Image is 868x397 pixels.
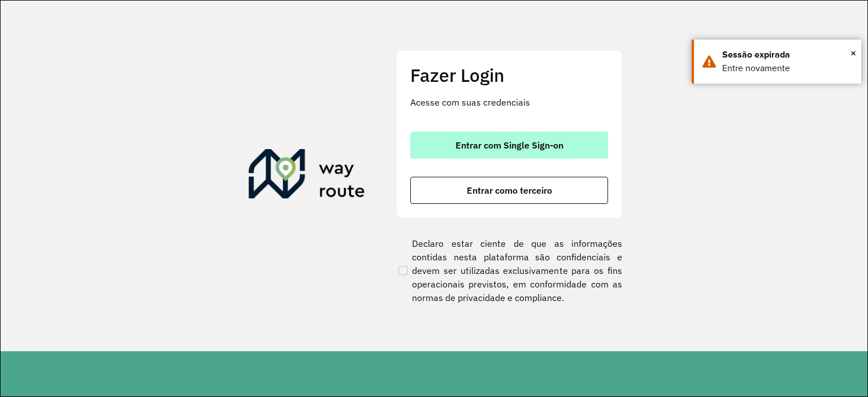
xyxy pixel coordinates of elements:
span: Entrar com Single Sign-on [455,141,563,150]
p: Acesse com suas credenciais [410,95,608,109]
img: Roteirizador AmbevTech [249,149,365,203]
h2: Fazer Login [410,64,608,86]
span: Entrar como terceiro [467,186,552,195]
div: Sessão expirada [722,48,853,62]
button: Close [850,45,856,62]
label: Declaro estar ciente de que as informações contidas nesta plataforma são confidenciais e devem se... [396,237,622,304]
div: Entre novamente [722,62,853,75]
button: button [410,177,608,204]
button: button [410,132,608,159]
span: × [850,45,856,62]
